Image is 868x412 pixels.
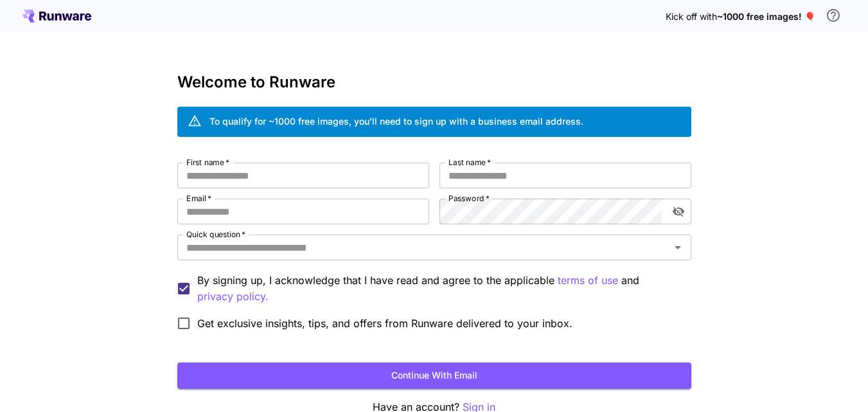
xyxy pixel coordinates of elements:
[197,289,269,305] p: privacy policy.
[448,157,491,168] label: Last name
[186,157,229,168] label: First name
[197,273,681,305] p: By signing up, I acknowledge that I have read and agree to the applicable and
[667,200,690,223] button: toggle password visibility
[820,3,846,28] button: In order to qualify for free credit, you need to sign up with a business email address and click ...
[717,11,815,22] span: ~1000 free images! 🎈
[669,238,687,256] button: Open
[197,289,269,305] button: By signing up, I acknowledge that I have read and agree to the applicable terms of use and
[558,273,618,289] button: By signing up, I acknowledge that I have read and agree to the applicable and privacy policy.
[186,193,211,204] label: Email
[197,316,572,331] span: Get exclusive insights, tips, and offers from Runware delivered to your inbox.
[177,363,691,389] button: Continue with email
[666,11,717,22] span: Kick off with
[186,229,245,240] label: Quick question
[209,114,583,128] div: To qualify for ~1000 free images, you’ll need to sign up with a business email address.
[448,193,490,204] label: Password
[558,273,618,289] p: terms of use
[177,73,691,91] h3: Welcome to Runware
